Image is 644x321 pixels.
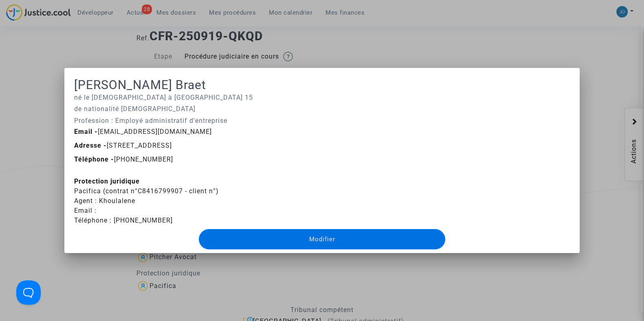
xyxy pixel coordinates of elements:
[74,78,570,92] h1: [PERSON_NAME] Braet
[74,128,98,135] b: Email -
[74,142,107,149] b: Adresse -
[74,216,173,224] span: Téléphone : [PHONE_NUMBER]
[74,207,97,214] span: Email :
[42,48,63,53] div: Domaine
[21,21,92,28] div: Domaine: [DOMAIN_NAME]
[74,155,114,163] b: Téléphone -
[16,280,41,305] iframe: Help Scout Beacon - Open
[74,155,173,163] span: [PHONE_NUMBER]
[74,177,570,225] div: Pacifica (contrat n°C8416799907 - client n°)
[74,92,570,103] p: né le [DEMOGRAPHIC_DATA] à [GEOGRAPHIC_DATA] 15
[33,47,40,54] img: tab_domain_overview_orange.svg
[74,197,135,205] span: Agent : Khoulalene
[23,13,40,20] div: v 4.0.25
[74,104,570,114] p: de nationalité [DEMOGRAPHIC_DATA]
[199,229,445,249] button: Modifier
[13,13,20,20] img: logo_orange.svg
[101,48,125,53] div: Mots-clés
[74,116,570,126] p: Profession : Employé administratif d'entreprise
[13,21,20,28] img: website_grey.svg
[74,128,212,135] span: [EMAIL_ADDRESS][DOMAIN_NAME]
[92,47,99,54] img: tab_keywords_by_traffic_grey.svg
[74,142,172,149] span: [STREET_ADDRESS]
[309,236,335,243] span: Modifier
[74,177,140,185] b: Protection juridique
